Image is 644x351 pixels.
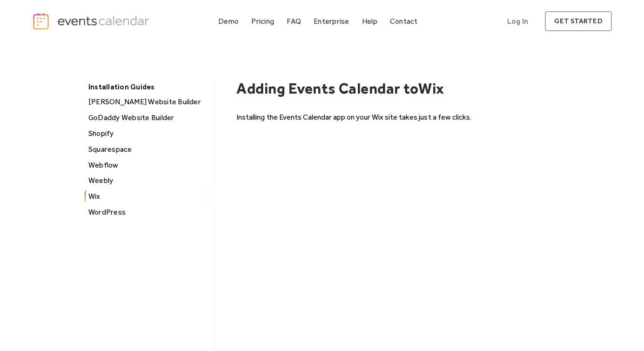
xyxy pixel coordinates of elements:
[85,96,209,108] a: [PERSON_NAME] Website Builder
[86,96,209,108] div: [PERSON_NAME] Website Builder
[545,11,611,31] a: get started
[386,15,422,27] a: Contact
[218,19,239,24] div: Demo
[85,175,209,187] a: Weebly
[358,15,381,27] a: Help
[84,80,208,94] div: Installation Guides
[86,175,209,187] div: Weebly
[215,15,242,27] a: Demo
[86,206,209,218] div: WordPress
[85,206,209,218] a: WordPress
[85,159,209,171] a: Webflow
[85,143,209,155] a: Squarespace
[86,143,209,155] div: Squarespace
[236,123,560,134] p: ‍
[362,19,377,24] div: Help
[86,190,209,202] div: Wix
[248,15,278,27] a: Pricing
[86,112,209,124] div: GoDaddy Website Builder
[390,19,418,24] div: Contact
[418,80,444,97] h1: Wix
[310,15,353,27] a: Enterprise
[236,134,560,337] iframe: YouTube video player
[236,112,560,123] p: Installing the Events Calendar app on your Wix site takes just a few clicks.
[85,112,209,124] a: GoDaddy Website Builder
[236,337,560,348] p: ‍
[287,19,301,24] div: FAQ
[85,190,209,202] a: Wix
[236,80,418,97] h1: Adding Events Calendar to
[85,128,209,140] a: Shopify
[498,11,537,31] a: Log In
[86,128,209,140] div: Shopify
[251,19,274,24] div: Pricing
[32,12,151,31] a: home
[86,159,209,171] div: Webflow
[314,19,349,24] div: Enterprise
[283,15,305,27] a: FAQ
